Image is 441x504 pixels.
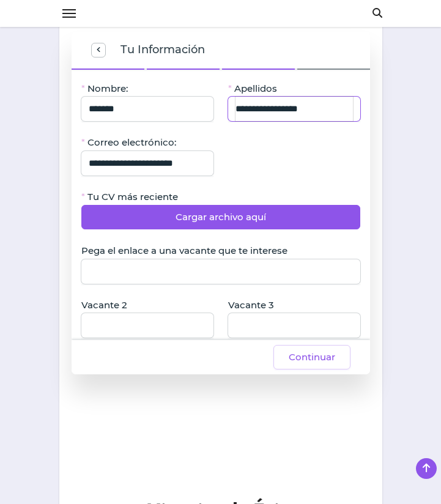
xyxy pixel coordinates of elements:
span: Tu Información [120,42,205,59]
button: Continuar [273,345,350,369]
span: Cargar archivo aquí [176,210,266,224]
span: Continuar [289,350,335,365]
span: Correo electrónico: [87,136,176,149]
span: Tu CV más reciente [87,191,178,203]
span: Pega el enlace a una vacante que te interese [81,245,287,257]
span: Vacante 3 [228,299,274,311]
span: Apellidos [234,83,277,95]
span: Vacante 2 [81,299,127,311]
button: Cargar archivo aquí [81,205,360,229]
span: Nombre: [87,83,128,95]
button: previous step [91,43,106,57]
